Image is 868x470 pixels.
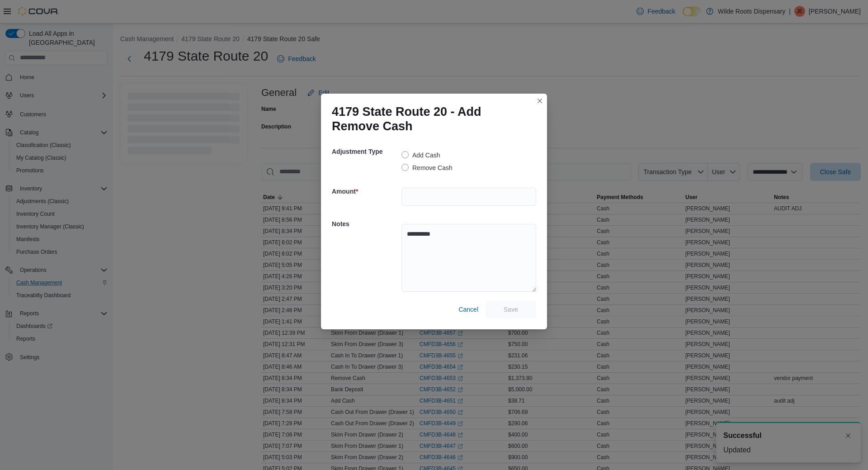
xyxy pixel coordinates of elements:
[455,300,482,318] button: Cancel
[332,104,529,133] h1: 4179 State Route 20 - Add Remove Cash
[332,142,400,161] h5: Adjustment Type
[401,162,453,173] label: Remove Cash
[486,300,536,318] button: Save
[401,150,440,161] label: Add Cash
[332,182,400,200] h5: Amount
[504,305,518,314] span: Save
[534,95,545,106] button: Closes this modal window
[458,305,478,314] span: Cancel
[332,215,400,233] h5: Notes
